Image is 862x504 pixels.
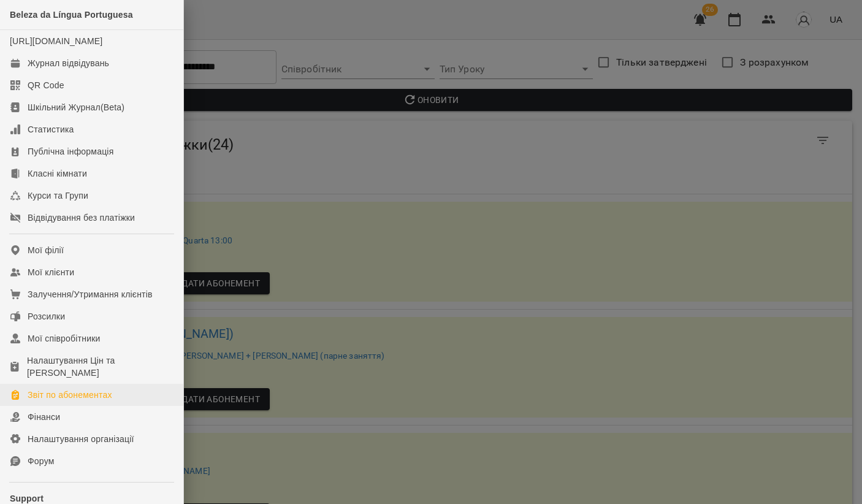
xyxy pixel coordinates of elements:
div: Форум [28,455,55,467]
div: Статистика [28,123,74,136]
div: Публічна інформація [28,145,113,158]
a: [URL][DOMAIN_NAME] [10,36,102,46]
div: Фінанси [28,411,60,423]
div: Звіт по абонементах [28,389,112,401]
div: Курси та Групи [28,189,88,202]
div: Мої співробітники [28,332,101,345]
div: Налаштування Цін та [PERSON_NAME] [27,354,174,379]
div: Журнал відвідувань [28,57,109,69]
div: QR Code [28,79,64,91]
div: Залучення/Утримання клієнтів [28,288,153,300]
div: Класні кімнати [28,167,87,180]
div: Шкільний Журнал(Beta) [28,101,124,113]
div: Мої клієнти [28,266,74,278]
div: Мої філії [28,244,64,256]
div: Налаштування організації [28,433,134,445]
span: Beleza da Língua Portuguesa [10,10,133,20]
div: Відвідування без платіжки [28,212,135,224]
div: Розсилки [28,310,65,323]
